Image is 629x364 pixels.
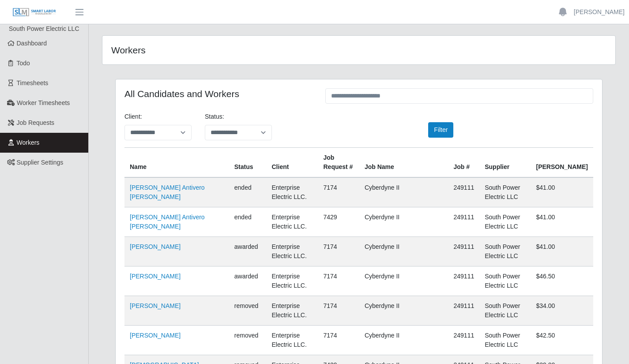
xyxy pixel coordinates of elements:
[17,159,64,166] span: Supplier Settings
[359,177,448,207] td: Cyberdyne II
[124,112,142,121] label: Client:
[479,177,531,207] td: South Power Electric LLC
[9,25,79,32] span: South Power Electric LLC
[267,148,318,178] th: Client
[479,207,531,237] td: South Power Electric LLC
[479,266,531,296] td: South Power Electric LLC
[267,326,318,355] td: Enterprise Electric LLC.
[359,266,448,296] td: Cyberdyne II
[17,60,30,67] span: Todo
[130,184,205,200] a: [PERSON_NAME] Antivero [PERSON_NAME]
[205,112,224,121] label: Status:
[448,296,479,326] td: 249111
[531,148,593,178] th: [PERSON_NAME]
[17,40,47,47] span: Dashboard
[124,88,312,99] h4: All Candidates and Workers
[448,148,479,178] th: Job #
[448,207,479,237] td: 249111
[359,207,448,237] td: Cyberdyne II
[17,99,70,106] span: Worker Timesheets
[130,273,181,280] a: [PERSON_NAME]
[229,207,267,237] td: ended
[229,296,267,326] td: removed
[359,326,448,355] td: Cyberdyne II
[448,237,479,266] td: 249111
[318,296,359,326] td: 7174
[531,237,593,266] td: $41.00
[359,237,448,266] td: Cyberdyne II
[531,177,593,207] td: $41.00
[428,122,453,138] button: Filter
[318,177,359,207] td: 7174
[531,326,593,355] td: $42.50
[531,296,593,326] td: $34.00
[17,79,49,86] span: Timesheets
[12,8,56,17] img: SLM Logo
[130,243,181,250] a: [PERSON_NAME]
[124,148,229,178] th: Name
[318,326,359,355] td: 7174
[574,8,625,17] a: [PERSON_NAME]
[479,148,531,178] th: Supplier
[531,266,593,296] td: $46.50
[229,326,267,355] td: removed
[479,326,531,355] td: South Power Electric LLC
[318,237,359,266] td: 7174
[229,266,267,296] td: awarded
[359,148,448,178] th: Job Name
[531,207,593,237] td: $41.00
[111,45,310,56] h4: Workers
[267,177,318,207] td: Enterprise Electric LLC.
[130,332,181,339] a: [PERSON_NAME]
[448,177,479,207] td: 249111
[267,296,318,326] td: Enterprise Electric LLC.
[267,207,318,237] td: Enterprise Electric LLC.
[359,296,448,326] td: Cyberdyne II
[318,266,359,296] td: 7174
[229,148,267,178] th: Status
[130,302,181,309] a: [PERSON_NAME]
[267,266,318,296] td: Enterprise Electric LLC.
[318,207,359,237] td: 7429
[267,237,318,266] td: Enterprise Electric LLC.
[17,119,55,126] span: Job Requests
[448,326,479,355] td: 249111
[130,214,205,230] a: [PERSON_NAME] Antivero [PERSON_NAME]
[479,296,531,326] td: South Power Electric LLC
[448,266,479,296] td: 249111
[318,148,359,178] th: Job Request #
[229,237,267,266] td: awarded
[479,237,531,266] td: South Power Electric LLC
[17,139,40,146] span: Workers
[229,177,267,207] td: ended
